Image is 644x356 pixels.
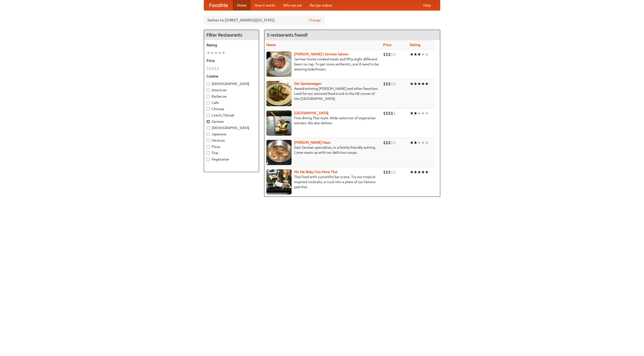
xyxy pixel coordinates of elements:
li: $ [393,169,396,175]
li: ★ [417,52,421,57]
label: Cafe [207,100,256,105]
a: Hit Me Baby One More Thai [294,170,338,174]
li: ★ [417,110,421,116]
li: ★ [421,81,425,87]
label: Czech / Slovak [207,113,256,118]
li: $ [388,140,391,145]
li: $ [386,169,388,175]
li: ★ [425,52,429,57]
li: ★ [410,110,414,116]
li: $ [207,66,209,71]
input: [DEMOGRAPHIC_DATA] [207,82,210,86]
input: Vegetarian [207,158,210,161]
li: $ [214,66,217,71]
a: Help [419,0,435,10]
img: speisewagen.jpg [266,81,292,106]
label: [DEMOGRAPHIC_DATA] [207,125,256,130]
a: Recipe videos [306,0,336,10]
label: German [207,119,256,124]
li: ★ [417,169,421,175]
input: Mexican [207,139,210,142]
li: ★ [421,110,425,116]
input: Chinese [207,107,210,111]
li: $ [391,140,393,145]
label: Japanese [207,132,256,137]
p: East German specialties, in a family-friendly setting. Come warm up with our delicious soups. [266,145,379,155]
li: $ [386,110,388,116]
li: ★ [207,50,210,56]
li: ★ [425,140,429,145]
li: ★ [417,140,421,145]
input: German [207,120,210,123]
a: [GEOGRAPHIC_DATA] [294,111,329,115]
a: [PERSON_NAME]'s German Saloon [294,52,348,56]
a: Home [233,0,251,10]
p: German home-cooked meals and fifty-eight different beers on tap. To get more authentic, you'd nee... [266,57,379,72]
li: ★ [414,81,417,87]
li: ★ [218,50,222,56]
li: ★ [214,50,218,56]
li: ★ [414,140,417,145]
p: Award-winning [PERSON_NAME] and other favorites. Look for our restored food truck in the NE corne... [266,86,379,101]
div: Deliver to: [STREET_ADDRESS][US_STATE] [204,16,325,25]
li: ★ [410,140,414,145]
a: FoodMe [204,0,233,10]
label: Pizza [207,144,256,149]
li: ★ [410,169,414,175]
label: Mexican [207,138,256,143]
a: Rating [410,43,420,47]
li: $ [383,110,386,116]
li: $ [391,52,393,57]
label: [DEMOGRAPHIC_DATA] [207,81,256,86]
li: ★ [414,52,417,57]
li: ★ [222,50,225,56]
a: Price [383,43,391,47]
input: Barbecue [207,95,210,98]
li: $ [393,110,396,116]
input: Japanese [207,133,210,136]
li: ★ [425,81,429,87]
li: $ [391,169,393,175]
label: Thai [207,150,256,155]
li: $ [217,66,219,71]
li: $ [383,140,386,145]
li: $ [388,81,391,87]
li: ★ [414,110,417,116]
li: $ [391,81,393,87]
li: ★ [410,81,414,87]
li: ★ [421,140,425,145]
li: ★ [425,110,429,116]
li: $ [386,52,388,57]
li: $ [388,52,391,57]
input: [DEMOGRAPHIC_DATA] [207,126,210,130]
img: satay.jpg [266,110,292,136]
h4: Filter Restaurants [204,30,259,40]
a: Change [309,18,321,23]
li: ★ [414,169,417,175]
p: Thai food with a youthful bar scene. Try our tropical inspired cocktails, or tuck into a plate of... [266,174,379,189]
input: Cafe [207,101,210,104]
label: Vegetarian [207,157,256,162]
li: $ [383,169,386,175]
input: Pizza [207,145,210,148]
li: ★ [417,81,421,87]
a: How it works [251,0,279,10]
h5: Rating [207,43,256,48]
a: Name [266,43,276,47]
img: esthers.jpg [266,52,292,77]
label: American [207,88,256,93]
h5: Price [207,58,256,63]
li: $ [388,169,391,175]
p: Fine dining Thai-style. Wide selection of vegetarian entrées. We also deliver. [266,115,379,126]
li: ★ [410,52,414,57]
li: $ [393,140,396,145]
a: Der Speisewagen [294,82,321,86]
li: $ [393,52,396,57]
h5: Cuisine [207,74,256,79]
img: babythai.jpg [266,169,292,194]
li: $ [383,52,386,57]
li: $ [393,81,396,87]
label: Barbecue [207,94,256,99]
